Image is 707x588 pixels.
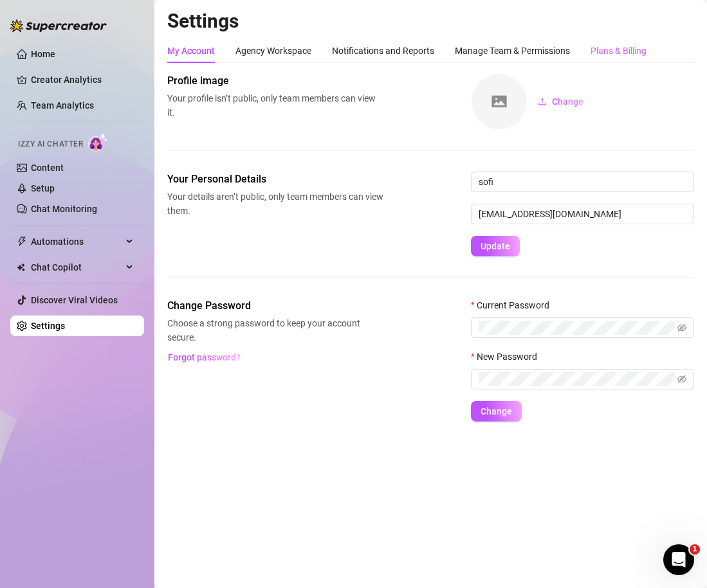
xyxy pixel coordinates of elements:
input: Current Password [479,321,675,335]
span: Change [552,96,583,107]
a: Home [31,49,55,59]
img: AI Chatter [88,133,108,152]
div: Manage Team & Permissions [455,44,570,58]
span: Chat Copilot [31,257,122,278]
a: Settings [31,321,65,331]
span: Choose a strong password to keep your account secure. [167,316,383,344]
a: Content [31,163,64,173]
label: New Password [471,350,546,364]
span: Change Password [167,298,383,314]
img: Chat Copilot [17,263,25,272]
button: Forgot password? [167,347,241,368]
button: Update [471,236,520,256]
input: New Password [479,372,675,386]
a: Discover Viral Videos [31,295,118,305]
span: Change [481,406,512,416]
h2: Settings [167,9,694,33]
span: Your details aren’t public, only team members can view them. [167,190,383,218]
input: Enter new email [471,204,694,224]
div: Notifications and Reports [332,44,434,58]
span: upload [538,97,547,106]
a: Creator Analytics [31,69,134,90]
span: Update [481,241,510,251]
img: logo-BBDzfeDw.svg [10,19,107,32]
a: Team Analytics [31,100,94,111]
span: eye-invisible [677,323,686,332]
span: 1 [690,544,700,555]
div: Plans & Billing [591,44,647,58]
div: Agency Workspace [235,44,311,58]
span: Your Personal Details [167,172,383,187]
button: Change [471,401,522,422]
button: Change [528,91,594,112]
span: Izzy AI Chatter [18,138,83,150]
span: Automations [31,231,122,252]
img: square-placeholder.png [472,74,527,129]
span: eye-invisible [677,375,686,384]
a: Setup [31,183,55,193]
span: Your profile isn’t public, only team members can view it. [167,91,383,120]
span: Forgot password? [168,352,241,362]
label: Current Password [471,298,558,312]
span: thunderbolt [17,236,27,247]
span: Profile image [167,73,383,89]
a: Chat Monitoring [31,204,97,214]
input: Enter name [471,172,694,192]
div: My Account [167,44,215,58]
iframe: Intercom live chat [663,544,694,575]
